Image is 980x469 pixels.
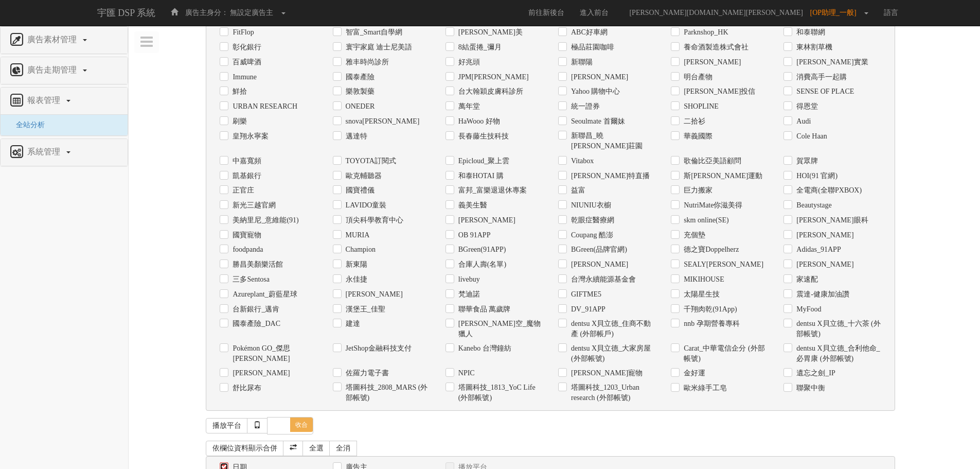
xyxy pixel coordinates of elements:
label: dentsu X貝立德_十六茶 (外部帳號) [794,319,881,339]
label: 消費高手一起購 [794,72,847,82]
label: SEALY[PERSON_NAME] [681,259,763,270]
label: foodpanda [230,245,263,255]
label: Adidas_91APP [794,245,841,255]
label: 永佳捷 [343,274,367,285]
label: 正官庄 [230,185,254,196]
label: [PERSON_NAME] [568,259,628,270]
label: [PERSON_NAME] [681,57,741,67]
label: 三多Sentosa [230,274,270,285]
label: BGreen(品牌官網) [568,245,627,255]
label: 塔圖科技_1813_YoC Life (外部帳號) [456,383,543,403]
label: [PERSON_NAME]空_魔物獵人 [456,319,543,339]
span: 廣告素材管理 [25,35,82,44]
label: 斯[PERSON_NAME]運動 [681,171,762,181]
label: 和泰聯網 [794,27,825,38]
label: JetShop金融科技支付 [343,343,412,354]
label: 家速配 [794,274,818,285]
label: NutriMate你滋美得 [681,200,742,211]
label: [PERSON_NAME]實業 [794,57,868,67]
label: 邁達特 [343,131,367,142]
label: 頂尖科學教育中心 [343,215,403,225]
label: [PERSON_NAME] [343,289,403,300]
label: 華義國際 [681,131,712,142]
label: 統一證券 [568,101,600,112]
label: nnb 孕期營養專科 [681,319,740,329]
label: 凱基銀行 [230,171,261,181]
label: 新聯昌_曉[PERSON_NAME]莊園 [568,131,655,151]
label: 聯華食品 萬歲牌 [456,304,511,315]
label: 漢堡王_佳聖 [343,304,385,315]
a: 報表管理 [8,93,120,109]
label: Vitabox [568,156,594,166]
span: 無設定廣告主 [230,9,273,16]
label: 乾眼症醫療網 [568,215,614,225]
label: FitFlop [230,27,254,38]
label: dentsu X貝立德_大家房屋 (外部帳號) [568,343,655,364]
span: [PERSON_NAME][DOMAIN_NAME][PERSON_NAME] [624,9,808,16]
label: 好兆頭 [456,57,480,67]
label: 新光三越官網 [230,200,276,211]
span: 系統管理 [25,147,65,156]
label: LAVIDO童裝 [343,200,387,211]
a: 全站分析 [8,121,45,129]
label: [PERSON_NAME] [794,230,853,240]
label: [PERSON_NAME] [230,368,290,378]
label: ONEDER [343,101,375,112]
label: livebuy [456,274,480,285]
label: Beautystage [794,200,831,211]
label: 明台產物 [681,72,712,82]
label: Epicloud_聚上雲 [456,156,510,166]
label: 太陽星生技 [681,289,720,300]
label: 金好運 [681,368,705,378]
span: 報表管理 [25,96,65,105]
span: 廣告走期管理 [25,65,82,74]
label: 8結蛋捲_彌月 [456,42,502,53]
label: 國寶寵物 [230,230,261,240]
label: Champion [343,245,376,255]
label: 歐克輔聽器 [343,171,382,181]
label: Coupang 酷澎 [568,230,613,240]
label: 鮮拾 [230,86,247,97]
label: JPM[PERSON_NAME] [456,72,529,82]
a: 廣告素材管理 [8,32,120,48]
a: 全消 [329,441,357,456]
label: 中嘉寬頻 [230,156,261,166]
label: 智富_Smart自學網 [343,27,402,38]
label: [PERSON_NAME]眼科 [794,215,868,225]
label: 塔圖科技_2808_MARS (外部帳號) [343,383,430,403]
label: 千翔肉乾(91App) [681,304,737,315]
label: 東林割草機 [794,42,832,53]
label: SENSE ОF PLACE [794,86,854,97]
label: Audi [794,116,811,127]
label: MIKIHOUSE [681,274,724,285]
label: 震達-健康加油讚 [794,289,849,300]
label: Carat_中華電信企分 (外部帳號) [681,343,768,364]
label: 台灣永續能源基金會 [568,274,636,285]
label: Seoulmate 首爾妹 [568,116,625,127]
label: 國寶禮儀 [343,185,375,196]
label: HaWooo 好物 [456,116,500,127]
label: [PERSON_NAME]寵物 [568,368,643,378]
label: 賀眾牌 [794,156,818,166]
label: 國泰產險_DAC [230,319,280,329]
label: 德之寶Doppelherz [681,245,739,255]
label: DV_91APP [568,304,605,315]
label: OB 91APP [456,230,491,240]
label: 富邦_富樂退退休專案 [456,185,527,196]
label: ABC好車網 [568,27,608,38]
label: 巨力搬家 [681,185,712,196]
label: 百威啤酒 [230,57,261,67]
label: 建達 [343,319,360,329]
label: 義美生醫 [456,200,487,211]
label: 舒比尿布 [230,383,261,393]
label: 寰宇家庭 迪士尼美語 [343,42,413,53]
label: 全電商(全聯PXBOX) [794,185,862,196]
label: 長春藤生技科技 [456,131,509,142]
label: 梵迪諾 [456,289,480,300]
label: 聯聚中衡 [794,383,825,393]
span: 收合 [290,418,313,432]
label: NPIC [456,368,475,378]
label: [PERSON_NAME] [794,259,853,270]
label: Kanebo 台灣鐘紡 [456,343,511,354]
label: 養命酒製造株式會社 [681,42,749,53]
